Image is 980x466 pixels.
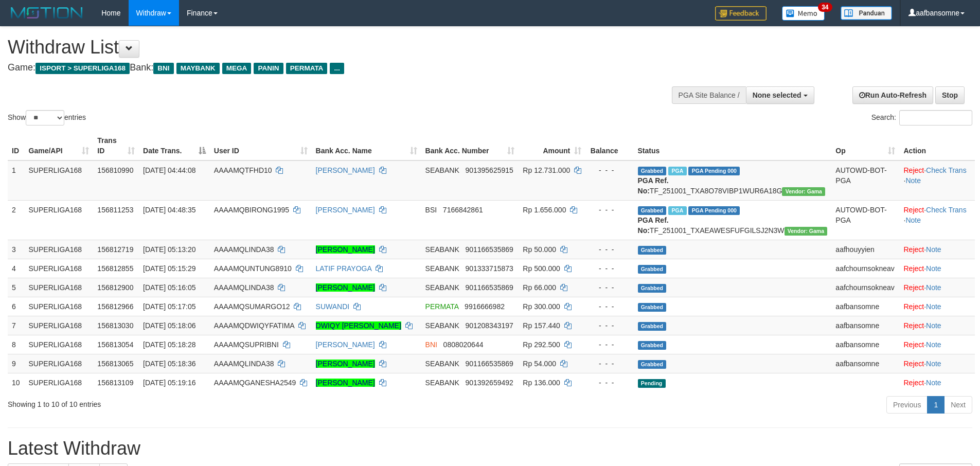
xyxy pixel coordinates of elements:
[634,160,832,201] td: TF_251001_TXA8O78VIBP1WUR6A18G
[143,340,195,349] span: [DATE] 05:18:28
[97,321,133,330] span: 156813030
[153,63,173,74] span: BNI
[465,283,513,292] span: Copy 901166535869 to clipboard
[926,379,941,387] a: Note
[143,321,195,330] span: [DATE] 05:18:06
[831,278,899,297] td: aafchournsokneav
[97,166,133,174] span: 156810990
[899,373,975,392] td: ·
[871,110,972,126] label: Search:
[8,354,25,373] td: 9
[8,200,25,240] td: 2
[8,240,25,259] td: 3
[590,359,629,369] div: - - -
[899,297,975,316] td: ·
[25,160,94,201] td: SUPERLIGA168
[818,3,832,12] span: 34
[143,379,195,387] span: [DATE] 05:19:16
[97,264,133,273] span: 156812855
[465,166,513,174] span: Copy 901395625915 to clipboard
[8,160,25,201] td: 1
[97,283,133,292] span: 156812900
[425,264,459,273] span: SEABANK
[782,187,825,196] span: Vendor URL: https://trx31.1velocity.biz
[926,360,941,368] a: Note
[903,302,924,311] a: Reject
[926,302,941,311] a: Note
[425,360,459,368] span: SEABANK
[715,6,767,21] img: Feedback.jpg
[926,166,967,174] a: Check Trans
[927,396,945,414] a: 1
[286,63,328,74] span: PERMATA
[523,283,556,292] span: Rp 66.000
[425,340,437,349] span: BNI
[585,131,633,160] th: Balance
[638,265,667,274] span: Grabbed
[8,259,25,278] td: 4
[899,316,975,335] td: ·
[214,379,296,387] span: AAAAMQGANESHA2549
[316,245,375,254] a: [PERSON_NAME]
[590,205,629,215] div: - - -
[634,131,832,160] th: Status
[443,340,484,349] span: Copy 0808020644 to clipboard
[214,340,279,349] span: AAAAMQSUPRIBNI
[899,335,975,354] td: ·
[8,37,643,58] h1: Withdraw List
[35,63,130,74] span: ISPORT > SUPERLIGA168
[143,302,195,311] span: [DATE] 05:17:05
[668,206,686,215] span: Marked by aafchoeunmanni
[926,264,941,273] a: Note
[214,166,272,174] span: AAAAMQTFHD10
[8,5,86,21] img: MOTION_logo.png
[443,206,483,214] span: Copy 7166842861 to clipboard
[903,340,924,349] a: Reject
[905,216,921,224] a: Note
[590,339,629,350] div: - - -
[214,264,292,273] span: AAAAMQUNTUNG8910
[831,200,899,240] td: AUTOWD-BOT-PGA
[899,131,975,160] th: Action
[899,278,975,297] td: ·
[926,321,941,330] a: Note
[782,6,825,21] img: Button%20Memo.svg
[465,321,513,330] span: Copy 901208343197 to clipboard
[831,131,899,160] th: Op: activate to sort column ascending
[638,216,669,235] b: PGA Ref. No:
[93,131,139,160] th: Trans ID: activate to sort column ascending
[465,379,513,387] span: Copy 901392659492 to clipboard
[638,206,667,215] span: Grabbed
[638,360,667,369] span: Grabbed
[143,206,195,214] span: [DATE] 04:48:35
[638,303,667,312] span: Grabbed
[97,379,133,387] span: 156813109
[25,278,94,297] td: SUPERLIGA168
[316,340,375,349] a: [PERSON_NAME]
[638,176,669,195] b: PGA Ref. No:
[425,302,459,311] span: PERMATA
[831,160,899,201] td: AUTOWD-BOT-PGA
[421,131,519,160] th: Bank Acc. Number: activate to sort column ascending
[634,200,832,240] td: TF_251001_TXAEAWESFUFGILSJ2N3W
[638,341,667,350] span: Grabbed
[25,200,94,240] td: SUPERLIGA168
[25,297,94,316] td: SUPERLIGA168
[638,379,666,388] span: Pending
[590,378,629,388] div: - - -
[638,167,667,175] span: Grabbed
[25,131,94,160] th: Game/API: activate to sort column ascending
[465,302,505,311] span: Copy 9916666982 to clipboard
[316,283,375,292] a: [PERSON_NAME]
[25,373,94,392] td: SUPERLIGA168
[222,63,252,74] span: MEGA
[8,335,25,354] td: 8
[425,166,459,174] span: SEABANK
[425,321,459,330] span: SEABANK
[899,354,975,373] td: ·
[316,302,350,311] a: SUWANDI
[26,110,64,126] select: Showentries
[214,321,294,330] span: AAAAMQDWIQYFATIMA
[831,259,899,278] td: aafchournsokneav
[214,283,274,292] span: AAAAMQLINDA38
